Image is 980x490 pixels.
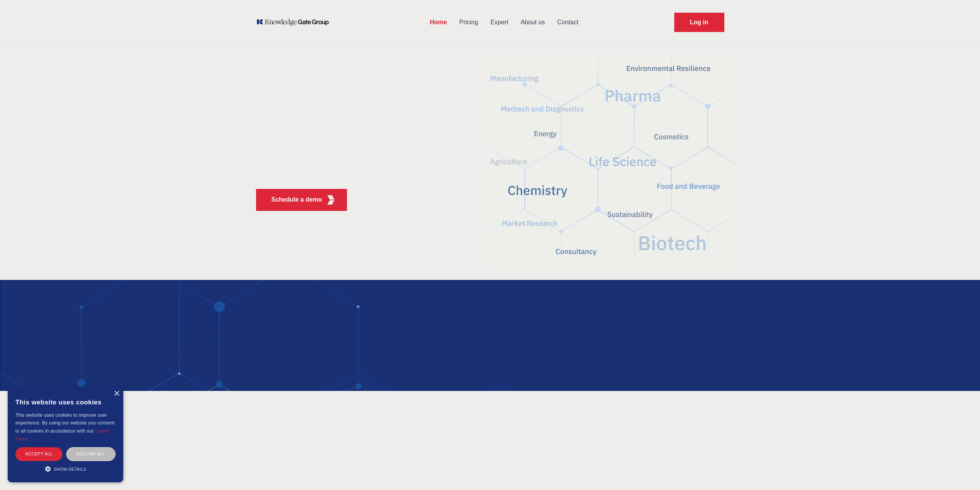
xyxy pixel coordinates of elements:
[256,189,347,211] button: Schedule a demoKGG Fifth Element RED
[66,447,116,461] div: Decline all
[424,12,453,32] a: Home
[490,50,737,272] img: KGG Fifth Element RED
[326,195,335,205] img: KGG Fifth Element RED
[514,12,551,32] a: About us
[271,195,322,204] p: Schedule a demo
[256,19,334,26] a: KOL Knowledge Platform: Talk to Key External Experts (KEE)
[484,12,514,32] a: Expert
[453,12,484,32] a: Pricing
[15,429,109,441] a: Cookie Policy
[551,12,585,32] a: Contact
[54,467,86,471] span: Show details
[15,447,62,461] div: Accept all
[15,413,114,434] span: This website uses cookies to improve user experience. By using our website you consent to all coo...
[114,391,119,397] div: Close
[674,13,724,32] a: Request Demo
[15,393,116,411] div: This website uses cookies
[15,465,116,473] div: Show details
